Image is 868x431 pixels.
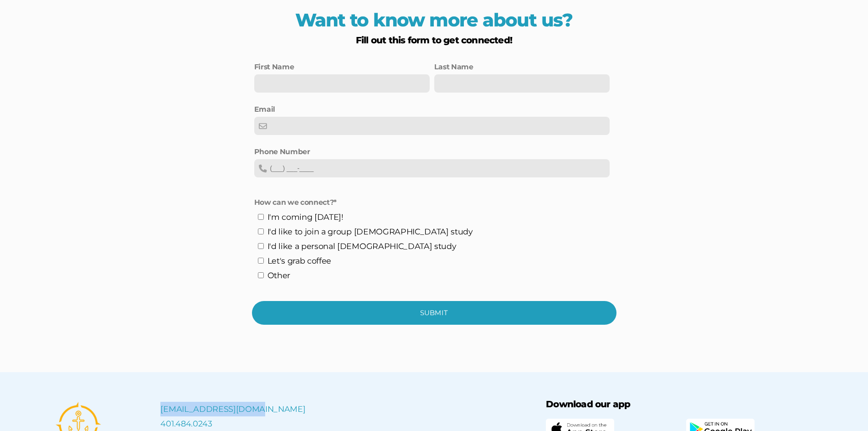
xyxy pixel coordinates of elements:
a: [EMAIL_ADDRESS][DOMAIN_NAME] [160,404,305,414]
label: Phone Number [254,145,610,159]
a: Submit [252,301,616,325]
label: Let's grab coffee [267,254,332,268]
label: I'm coming [DATE]! [267,210,344,224]
label: Email [254,102,275,117]
label: How can we connect?* [254,195,337,210]
h3: Download our app [546,400,812,409]
label: I'd like a personal [DEMOGRAPHIC_DATA] study [267,239,457,254]
h3: Fill out this form to get connected! [252,36,616,45]
h2: Want to know more about us? [252,11,616,29]
label: I'd like to join a group [DEMOGRAPHIC_DATA] study [267,224,473,239]
a: 401.484.0243 [160,419,212,428]
label: Other [267,268,290,283]
label: Last Name [434,60,473,74]
input: (___) ___-____ [254,159,610,177]
label: First Name [254,60,294,74]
